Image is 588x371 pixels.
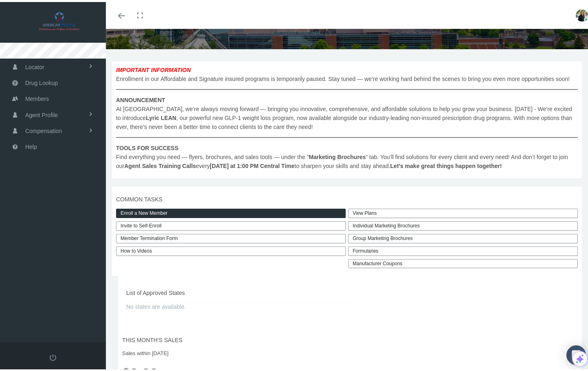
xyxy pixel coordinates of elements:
b: TOOLS FOR SUCCESS [116,143,178,149]
b: Marketing Brochures [309,152,366,158]
b: Agent Sales Training Calls [124,161,196,167]
a: Member Termination Form [116,232,346,241]
span: Enrollment in our Affordable and Signature insured programs is temporarily paused. Stay tuned — w... [116,63,578,168]
span: Help [25,137,37,153]
a: How to Videos [116,244,346,254]
b: IMPORTANT INFORMATION [116,65,191,71]
div: Group Marketing Brochures [348,232,578,241]
b: ANNOUNCEMENT [116,95,165,101]
span: COMMON TASKS [116,193,578,202]
img: Icon [575,352,585,362]
b: Lyric LEAN [146,113,176,119]
span: Agent Profile [25,105,58,121]
div: Formularies [348,244,578,254]
a: Invite to Self-Enroll [116,219,346,229]
b: Let’s make great things happen together! [390,161,502,167]
span: List of Approved States [126,286,346,295]
div: Individual Marketing Brochures [348,219,578,229]
a: Manufacturer Coupons [348,257,578,266]
b: [DATE] at 1:00 PM Central Time [210,161,294,167]
span: Compensation [25,121,62,137]
a: Enroll a New Member [116,207,346,216]
span: Members [25,89,49,105]
span: Drug Lookup [25,73,58,89]
img: S_Profile_Picture_16535.jpeg [576,7,588,20]
div: Open Intercom Messenger [566,343,586,363]
img: AMERICAN TRUSTEE [11,9,108,29]
span: No states are available. [126,300,346,309]
span: Sales within [DATE] [122,347,578,356]
a: View Plans [348,207,578,216]
span: THIS MONTH'S SALES [122,334,578,343]
span: Locator [25,57,44,73]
